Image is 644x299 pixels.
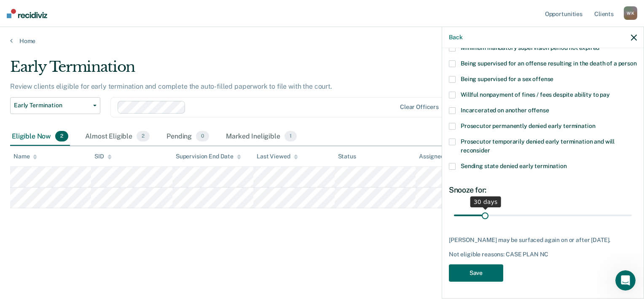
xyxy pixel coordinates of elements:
[94,153,112,160] div: SID
[461,60,637,67] span: Being supervised for an offense resulting in the death of a person
[470,196,501,207] div: 30 days
[10,128,70,146] div: Eligible Now
[196,131,209,142] span: 0
[461,76,553,82] span: Being supervised for a sex offense
[624,6,637,20] div: W K
[284,131,297,142] span: 1
[400,103,439,111] div: Clear officers
[224,128,298,146] div: Marked Ineligible
[419,153,459,160] div: Assigned to
[55,131,68,142] span: 2
[461,163,567,169] span: Sending state denied early termination
[13,153,37,160] div: Name
[176,153,241,160] div: Supervision End Date
[165,128,211,146] div: Pending
[615,270,636,291] iframe: Intercom live chat
[461,122,595,129] span: Prosecutor permanently denied early termination
[449,251,637,258] div: Not eligible reasons: CASE PLAN NC
[449,264,503,282] button: Save
[449,34,462,41] button: Back
[10,82,332,90] p: Review clients eligible for early termination and complete the auto-filled paperwork to file with...
[449,236,637,244] div: [PERSON_NAME] may be surfaced again on or after [DATE].
[338,153,356,160] div: Status
[461,91,610,98] span: Willful nonpayment of fines / fees despite ability to pay
[7,9,47,18] img: Recidiviz
[461,107,549,114] span: Incarcerated on another offense
[449,185,637,195] div: Snooze for:
[137,131,150,142] span: 2
[83,128,151,146] div: Almost Eligible
[461,138,614,154] span: Prosecutor temporarily denied early termination and will reconsider
[14,102,90,109] span: Early Termination
[257,153,298,160] div: Last Viewed
[10,58,493,82] div: Early Termination
[10,37,634,45] a: Home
